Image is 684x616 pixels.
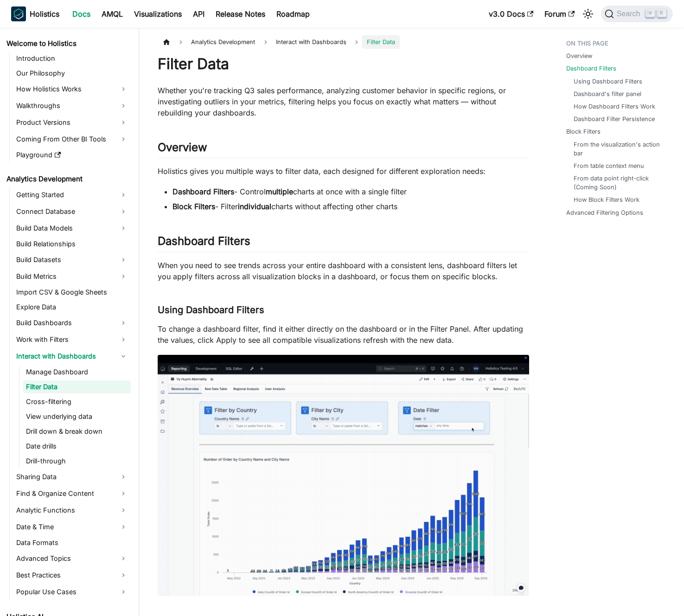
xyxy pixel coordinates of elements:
[574,77,642,86] a: Using Dashboard Filters
[657,9,666,18] kbd: K
[614,10,646,18] span: Search
[13,486,131,501] a: Find & Organize Content
[13,503,131,518] a: Analytic Functions
[13,301,131,314] a: Explore Data
[271,6,315,21] a: Roadmap
[574,174,665,192] a: From data point right-click (Coming Soon)
[13,286,131,299] a: Import CSV & Google Sheets
[601,6,673,22] button: Search (Command+K)
[13,204,131,219] a: Connect Database
[158,355,529,596] img: Applying a dashboard filter and seeing the charts update
[128,6,187,21] a: Visualizations
[67,6,96,21] a: Docs
[158,304,529,316] h3: Using Dashboard Filters
[158,260,529,282] p: When you need to see trends across your entire dashboard with a consistent lens, dashboard filter...
[566,208,643,217] a: Advanced Filtering Options
[23,395,131,408] a: Cross-filtering
[96,6,128,21] a: AMQL
[362,35,400,49] span: Filter Data
[13,221,131,236] a: Build Data Models
[158,323,529,346] p: To change a dashboard filter, find it either directly on the dashboard or in the Filter Panel. Af...
[13,67,131,80] a: Our Philosophy
[13,349,131,364] a: Interact with Dashboards
[13,252,131,267] a: Build Datasets
[13,237,131,250] a: Build Relationships
[574,161,644,170] a: From table context menu
[13,98,131,113] a: Walkthroughs
[13,52,131,65] a: Introduction
[30,8,59,19] b: Holistics
[13,469,131,484] a: Sharing Data
[13,584,131,599] a: Popular Use Cases
[574,195,639,204] a: How Block Filters Work
[13,551,131,566] a: Advanced Topics
[483,6,539,21] a: v3.0 Docs
[13,148,131,161] a: Playground
[158,55,529,73] h1: Filter Data
[574,102,655,111] a: How Dashboard Filters Work
[566,127,601,136] a: Block Filters
[173,202,215,211] strong: Block Filters
[646,9,655,18] kbd: ⌘
[173,201,529,212] li: - Filter charts without affecting other charts
[566,51,592,60] a: Overview
[4,37,131,50] a: Welcome to Holistics
[13,269,131,284] a: Build Metrics
[158,166,529,177] p: Holistics gives you multiple ways to filter data, each designed for different exploration needs:
[13,132,131,147] a: Coming From Other BI Tools
[539,6,580,21] a: Forum
[23,455,131,468] a: Drill-through
[13,115,131,130] a: Product Versions
[158,141,529,158] h2: Overview
[574,140,665,158] a: From the visualization's action bar
[186,35,260,49] span: Analytics Development
[23,366,131,379] a: Manage Dashboard
[271,35,351,49] span: Interact with Dashboards
[23,440,131,453] a: Date drills
[13,315,131,330] a: Build Dashboards
[13,568,131,583] a: Best Practices
[158,35,529,49] nav: Breadcrumbs
[266,187,293,196] strong: multiple
[158,85,529,118] p: Whether you're tracking Q3 sales performance, analyzing customer behavior in specific regions, or...
[13,187,131,202] a: Getting Started
[13,332,131,347] a: Work with Filters
[23,425,131,438] a: Drill down & break down
[23,380,131,393] a: Filter Data
[11,6,26,21] img: Holistics
[566,64,616,73] a: Dashboard Filters
[210,6,271,21] a: Release Notes
[158,234,529,252] h2: Dashboard Filters
[173,187,234,196] strong: Dashboard Filters
[4,173,131,186] a: Analytics Development
[23,410,131,423] a: View underlying data
[11,6,59,21] a: HolisticsHolistics
[13,536,131,549] a: Data Formats
[574,90,641,98] a: Dashboard's filter panel
[187,6,210,21] a: API
[574,115,655,123] a: Dashboard Filter Persistence
[158,35,175,49] a: Home page
[173,186,529,197] li: - Control charts at once with a single filter
[238,202,271,211] strong: individual
[13,520,131,534] a: Date & Time
[13,82,131,96] a: How Holistics Works
[581,6,595,21] button: Switch between dark and light mode (currently light mode)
